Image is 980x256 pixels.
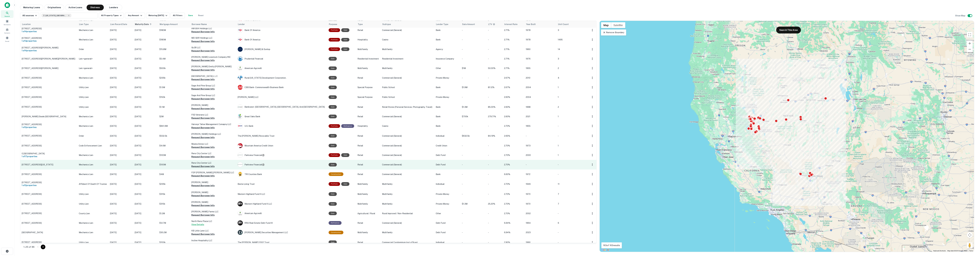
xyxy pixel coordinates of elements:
p: 1976 [526,57,555,60]
span: 84.19% [488,135,495,137]
p: Multifamily [382,67,433,70]
p: Commercial (General) [382,115,433,118]
p: [STREET_ADDRESS] [22,123,76,126]
p: - [558,124,587,128]
th: Type [356,21,381,28]
p: Commercial (General) [382,29,433,32]
p: Multifamily [357,67,379,70]
span: Lien Type [79,23,92,26]
div: CBB Bank - Commonwealth Business Bank [238,85,326,90]
p: Casino [382,124,433,128]
button: Maturing [DATE] [146,13,169,18]
div: Bankwest - [GEOGRAPHIC_DATA], [GEOGRAPHIC_DATA], And [GEOGRAPHIC_DATA] [238,104,326,110]
p: $180M [159,38,189,41]
p: [DATE] [110,67,132,70]
button: All sources [20,13,39,18]
button: Toggle fullscreen view [967,32,973,38]
p: $532.5k [159,134,189,137]
p: Mechanics Lien [79,38,107,41]
p: [PERSON_NAME] Emitly [PERSON_NAME] [191,65,235,68]
p: Bank [436,29,459,32]
img: picture [238,56,243,61]
p: 2.71% [504,48,523,51]
p: [PERSON_NAME] LLC [238,96,326,99]
div: Sale [329,57,337,60]
span: - [488,96,489,98]
p: $2M [159,115,189,118]
p: Bank [436,86,459,89]
p: $1.5M [159,86,189,89]
p: [DATE] [135,86,156,89]
img: picture [238,75,243,80]
span: - [488,58,489,60]
div: All sources [22,14,38,17]
p: 2004 [526,96,555,99]
a: Search [1,10,13,18]
p: 2.65% [504,134,523,137]
button: Request Borrower Info [191,97,215,101]
p: 2.71% [504,38,523,41]
span: 85.00% [488,106,496,108]
button: Save your search to get updates of matches that match your search criteria. [186,13,195,18]
button: Zoom in [967,41,973,46]
span: Unit Count [558,23,572,26]
p: - [462,96,485,99]
p: $1.1M [159,105,189,109]
div: This is a portfolio loan with 3 properties [329,38,340,42]
span: - [488,39,489,41]
p: Sage And Pine Group LLC [191,94,235,97]
p: $500k [159,67,189,70]
div: Sale [329,86,337,89]
p: Lein <general> [79,67,107,70]
p: Retail [357,134,379,137]
p: [DATE] [135,105,156,109]
th: Mortgage Amount [158,21,190,28]
th: Purpose [327,21,356,28]
p: [DATE] [110,134,132,137]
button: Any Amount [125,13,145,18]
p: [DATE] [135,134,156,137]
p: 2010 [526,76,555,79]
p: Public School [382,86,433,89]
p: Hospitality [357,124,379,128]
p: [DATE] [110,29,132,32]
div: Sale [329,134,337,138]
p: The [PERSON_NAME] Revocable Trust [238,134,326,137]
p: [DATE] [110,76,132,79]
p: Utility Lien [79,96,107,99]
button: Request Borrower Info [191,116,215,120]
p: Public School [382,96,433,99]
p: Sage And Pine Group LLC [191,84,235,87]
h6: 1 of 4 properties [22,49,76,52]
p: - [462,38,485,41]
p: Multifamily [382,48,433,51]
button: Show street map [601,22,611,28]
button: Request Borrower Info [191,49,215,53]
p: [STREET_ADDRESS][PERSON_NAME][PERSON_NAME] [22,57,76,60]
p: [DATE] [135,124,156,128]
p: [DATE] [135,48,156,51]
p: 1 [558,96,587,99]
p: Bank [436,115,459,118]
div: Sale [341,38,349,42]
div: Bank Of America [238,28,326,33]
span: Mortgage Amount [160,23,181,26]
p: - [462,124,485,128]
a: Contacts [1,27,13,35]
button: Originations [44,5,64,10]
span: Type [358,23,363,26]
p: [DATE] [110,124,132,128]
p: 1960 [526,48,555,51]
p: $841.9M [159,124,189,128]
div: Prudential Financial [238,56,326,61]
p: Moana Annex LLC [191,142,235,146]
p: 4 [558,76,587,79]
h6: 1 of 4 properties [22,30,76,33]
p: 1998 [526,105,555,109]
p: Order [79,48,107,51]
button: Zoom out [967,46,973,52]
button: All Property Types [99,13,124,18]
span: 279.71% [488,115,496,118]
th: Sale Amount [460,21,487,28]
img: picture [238,37,243,42]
